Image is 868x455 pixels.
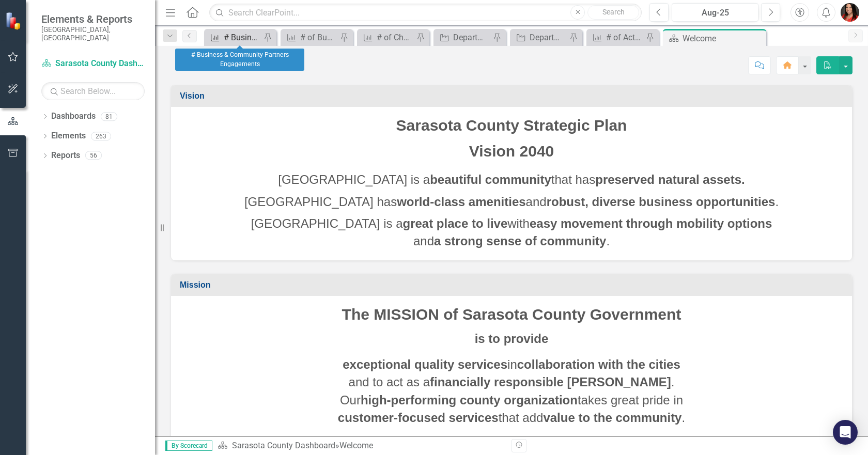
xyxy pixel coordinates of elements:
[453,31,490,44] div: Department Actions Report
[475,332,549,346] strong: is to provide
[51,130,86,142] a: Elements
[180,91,847,101] h3: Vision
[683,32,764,45] div: Welcome
[342,306,681,323] span: The MISSION of Sarasota County Government
[339,441,373,450] div: Welcome
[530,216,772,230] strong: easy movement through mobility options
[207,31,261,44] a: # Business & Community Partners Engagements
[278,172,745,186] span: [GEOGRAPHIC_DATA] is a that has
[343,357,507,371] strong: exceptional quality services
[338,357,685,425] span: in and to act as a . Our takes great pride in that add .
[589,31,643,44] a: # of Active Economic Development Incentive Contracts
[403,216,508,230] strong: great place to live
[833,420,858,445] div: Open Intercom Messenger
[517,357,680,371] strong: collaboration with the cities
[841,3,859,22] img: Lauren Tominelli
[41,25,145,42] small: [GEOGRAPHIC_DATA], [GEOGRAPHIC_DATA]
[41,58,145,70] a: Sarasota County Dashboard
[232,441,335,450] a: Sarasota County Dashboard
[91,132,111,140] div: 263
[209,4,642,22] input: Search ClearPoint...
[41,82,145,100] input: Search Below...
[602,8,625,16] span: Search
[5,12,23,30] img: ClearPoint Strategy
[165,441,212,451] span: By Scorecard
[543,411,681,425] strong: value to the community
[244,195,779,209] span: [GEOGRAPHIC_DATA] has and .
[469,143,554,160] span: Vision 2040
[587,5,639,20] button: Search
[251,216,772,248] span: [GEOGRAPHIC_DATA] is a with and .
[675,7,755,19] div: Aug-25
[41,13,145,25] span: Elements & Reports
[283,31,337,44] a: # of Businesses Assisted
[361,393,578,407] strong: high-performing county organization
[595,172,745,186] strong: preserved natural assets.
[530,31,567,44] div: Department Actions - Outstanding Items
[85,151,102,160] div: 56
[377,31,414,44] div: # of Chamber Engagements
[430,172,551,186] strong: beautiful community
[430,375,671,389] strong: financially responsible [PERSON_NAME]
[397,195,525,209] strong: world-class amenities
[224,31,261,44] div: # Business & Community Partners Engagements
[51,111,96,122] a: Dashboards
[434,234,606,248] strong: a strong sense of community
[338,411,499,425] strong: customer-focused services
[396,117,627,134] span: Sarasota County Strategic Plan
[175,49,304,71] div: # Business & Community Partners Engagements
[218,440,504,452] div: »
[547,195,776,209] strong: robust, diverse business opportunities
[436,31,490,44] a: Department Actions Report
[51,150,80,162] a: Reports
[101,112,117,121] div: 81
[180,280,847,290] h3: Mission
[606,31,643,44] div: # of Active Economic Development Incentive Contracts
[672,3,758,22] button: Aug-25
[300,31,337,44] div: # of Businesses Assisted
[513,31,567,44] a: Department Actions - Outstanding Items
[360,31,414,44] a: # of Chamber Engagements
